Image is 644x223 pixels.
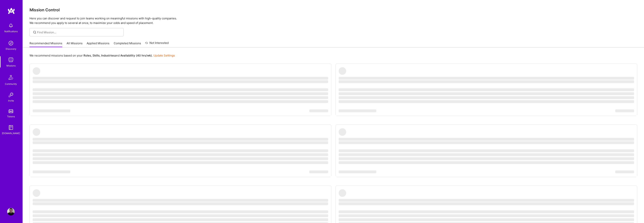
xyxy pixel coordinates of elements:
h3: Mission Control [30,8,637,12]
a: Completed Missions [114,41,141,47]
b: Availability (40 hrs/wk) [120,54,152,57]
a: Not Interested [145,41,169,47]
a: Update Settings [153,54,175,57]
img: Community [6,73,15,82]
b: Industries [101,54,115,57]
p: We recommend missions based on your , , and . [30,53,175,57]
img: discovery [7,39,15,47]
a: User Avatar [6,208,16,215]
b: Roles [83,54,91,57]
div: Tokens [7,115,15,118]
div: Missions [6,64,16,68]
img: guide book [7,124,15,131]
input: Find Mission... [37,30,121,34]
img: logo [8,8,15,14]
div: Invite [8,99,14,103]
b: Skills [93,54,100,57]
img: tokens [9,109,13,113]
a: Recommended Missions [30,41,62,47]
div: Discovery [6,47,16,51]
a: All Missions [67,41,83,47]
p: Here you can discover and request to join teams working on meaningful missions with high-quality ... [30,16,637,25]
img: User Avatar [7,208,15,215]
i: icon SearchGrey [33,30,37,34]
div: Community [5,82,17,86]
div: Notifications [4,29,18,33]
img: Invite [7,91,15,99]
img: teamwork [7,56,15,64]
img: bell [7,22,15,29]
a: Applied Missions [87,41,109,47]
div: [DOMAIN_NAME] [2,131,20,135]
